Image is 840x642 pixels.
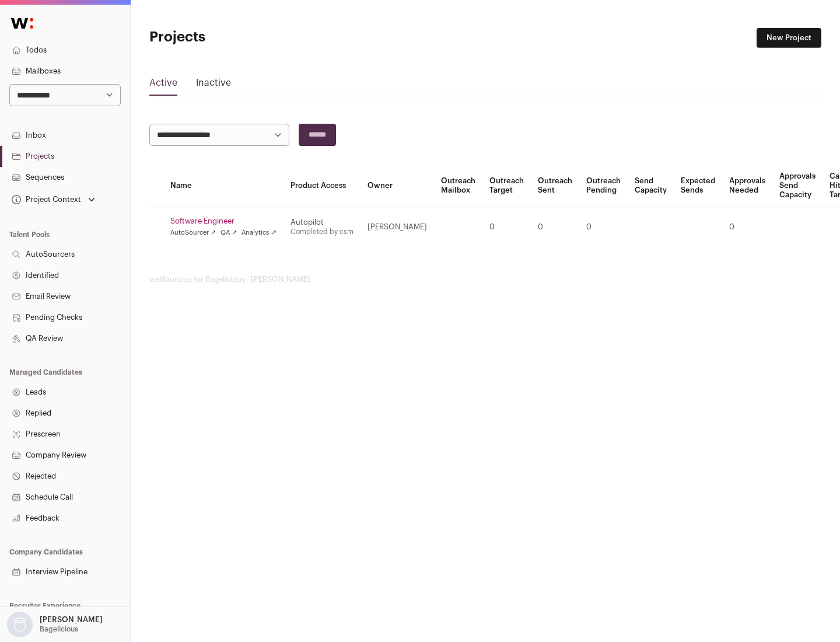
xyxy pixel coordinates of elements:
[220,228,237,238] a: QA ↗
[149,76,177,95] a: Active
[9,191,97,208] button: Open dropdown
[628,165,674,207] th: Send Capacity
[722,165,772,207] th: Approvals Needed
[40,624,78,634] p: Bagelicious
[5,612,105,637] button: Open dropdown
[5,12,40,35] img: Wellfound
[531,207,579,247] td: 0
[482,165,531,207] th: Outreach Target
[283,165,360,207] th: Product Access
[722,207,772,247] td: 0
[149,28,373,47] h1: Projects
[170,217,276,226] a: Software Engineer
[482,207,531,247] td: 0
[360,165,434,207] th: Owner
[290,218,353,227] div: Autopilot
[290,228,353,235] a: Completed by csm
[40,615,103,624] p: [PERSON_NAME]
[163,165,283,207] th: Name
[674,165,722,207] th: Expected Sends
[434,165,482,207] th: Outreach Mailbox
[7,612,33,637] img: nopic.png
[579,165,628,207] th: Outreach Pending
[757,28,821,48] a: New Project
[196,76,231,95] a: Inactive
[360,207,434,247] td: [PERSON_NAME]
[170,228,216,238] a: AutoSourcer ↗
[242,228,276,238] a: Analytics ↗
[531,165,579,207] th: Outreach Sent
[149,275,821,284] footer: wellfound:ai for Bagelicious - [PERSON_NAME]
[9,195,81,204] div: Project Context
[772,165,822,207] th: Approvals Send Capacity
[579,207,628,247] td: 0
